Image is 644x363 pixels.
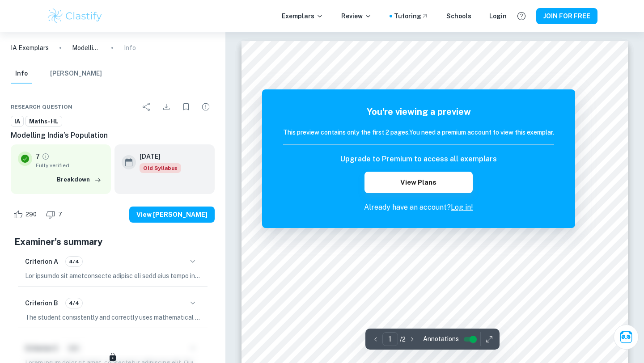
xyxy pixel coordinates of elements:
[341,11,372,21] p: Review
[283,127,554,137] h6: This preview contains only the first 2 pages. You need a premium account to view this exemplar.
[138,98,156,116] div: Share
[364,172,473,193] button: View Plans
[140,163,181,173] span: Old Syllabus
[25,298,58,308] h6: Criterion B
[614,325,639,350] button: Ask Clai
[11,103,72,111] span: Research question
[36,152,40,161] p: 7
[26,117,62,126] span: Maths-HL
[11,207,42,222] div: Like
[446,11,471,21] a: Schools
[21,210,42,219] span: 290
[50,64,102,84] button: [PERSON_NAME]
[400,334,406,344] p: / 2
[282,11,323,21] p: Exemplars
[489,11,507,21] a: Login
[177,98,195,116] div: Bookmark
[124,43,136,53] p: Info
[47,7,103,25] img: Clastify logo
[536,8,597,24] button: JOIN FOR FREE
[66,299,82,307] span: 4/4
[11,117,23,126] span: IA
[66,257,82,266] span: 4/4
[55,173,104,186] button: Breakdown
[11,43,49,53] a: IA Exemplars
[42,152,50,160] a: Grade fully verified
[283,105,554,118] h5: You're viewing a preview
[25,271,200,281] p: Lor ipsumdo sit ametconsecte adipisc eli sedd eius tempo incididu, utlaboree do magnaaliquae, adm...
[43,207,67,222] div: Dislike
[14,235,211,249] h5: Examiner's summary
[140,163,181,173] div: Although this IA is written for the old math syllabus (last exam in November 2020), the current I...
[25,257,58,266] h6: Criterion A
[340,154,497,165] h6: Upgrade to Premium to access all exemplars
[25,312,200,322] p: The student consistently and correctly uses mathematical notation, symbols, and terminology. Key ...
[140,152,174,161] h6: [DATE]
[283,202,554,213] p: Already have an account?
[451,203,473,211] a: Log in!
[11,130,215,141] h6: Modelling India’s Population
[53,210,67,219] span: 7
[394,11,428,21] a: Tutoring
[423,334,459,344] span: Annotations
[72,43,101,53] p: Modelling India’s Population
[197,98,215,116] div: Report issue
[25,116,62,127] a: Maths-HL
[157,98,175,116] div: Download
[129,207,215,223] button: View [PERSON_NAME]
[11,116,24,127] a: IA
[36,161,104,169] span: Fully verified
[514,8,529,24] button: Help and Feedback
[11,64,32,84] button: Info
